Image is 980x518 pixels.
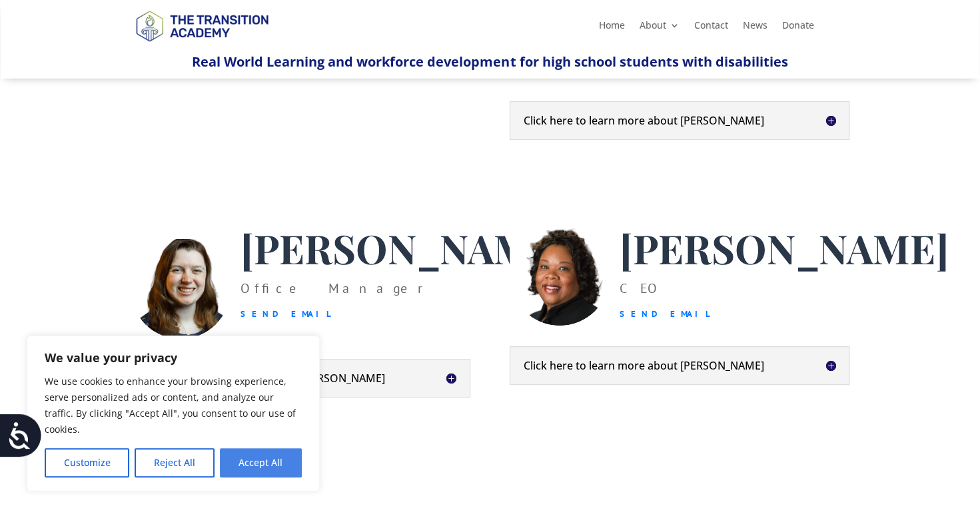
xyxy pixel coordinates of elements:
[131,226,231,339] img: Heather Jackson
[694,21,728,35] a: Contact
[130,2,274,49] img: TTA Brand_TTA Primary Logo_Horizontal_Light BG
[130,39,274,52] a: Logo-Noticias
[742,21,767,35] a: News
[524,115,835,126] h5: Click here to learn more about [PERSON_NAME]
[639,21,679,35] a: About
[620,276,948,326] div: CEO
[241,221,569,274] span: [PERSON_NAME]
[45,448,129,477] button: Customize
[524,360,835,371] h5: Click here to learn more about [PERSON_NAME]
[241,308,332,320] a: Send Email
[192,53,787,71] span: Real World Learning and workforce development for high school students with disabilities
[220,448,302,477] button: Accept All
[620,221,948,274] span: [PERSON_NAME]
[241,276,569,326] p: Office Manager
[45,350,302,366] p: We value your privacy
[620,308,711,320] a: Send Email
[598,21,624,35] a: Home
[781,21,813,35] a: Donate
[135,448,214,477] button: Reject All
[45,374,302,437] p: We use cookies to enhance your browsing experience, serve personalized ads or content, and analyz...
